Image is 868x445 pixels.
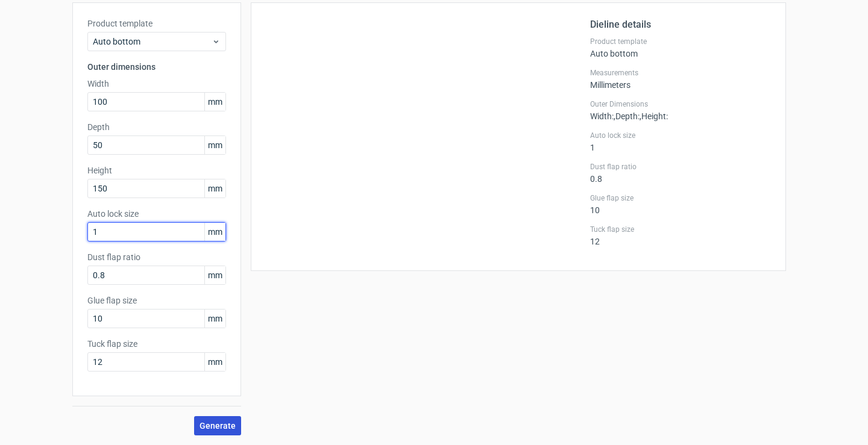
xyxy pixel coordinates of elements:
[204,93,225,111] span: mm
[204,223,225,241] span: mm
[204,136,225,154] span: mm
[87,61,226,73] h3: Outer dimensions
[590,193,771,203] label: Glue flap size
[590,162,771,184] div: 0.8
[614,111,640,121] span: , Depth :
[590,37,771,46] label: Product template
[87,294,226,307] label: Glue flap size
[87,78,226,90] label: Width
[590,99,771,109] label: Outer Dimensions
[93,36,212,48] span: Auto bottom
[590,162,771,172] label: Dust flap ratio
[200,422,236,430] span: Generate
[204,266,225,284] span: mm
[590,68,771,78] label: Measurements
[590,225,771,234] label: Tuck flap size
[590,68,771,90] div: Millimeters
[87,164,226,176] label: Height
[590,193,771,215] div: 10
[590,225,771,246] div: 12
[590,37,771,58] div: Auto bottom
[640,111,668,121] span: , Height :
[194,416,241,435] button: Generate
[590,131,771,140] label: Auto lock size
[87,251,226,263] label: Dust flap ratio
[87,208,226,220] label: Auto lock size
[87,17,226,30] label: Product template
[87,121,226,133] label: Depth
[590,111,614,121] span: Width :
[87,338,226,350] label: Tuck flap size
[204,310,225,328] span: mm
[204,353,225,371] span: mm
[590,17,771,32] h2: Dieline details
[590,131,771,152] div: 1
[204,179,225,198] span: mm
